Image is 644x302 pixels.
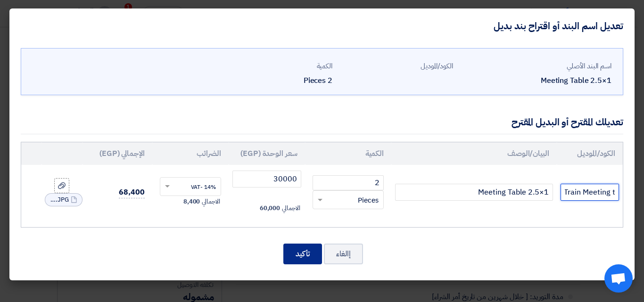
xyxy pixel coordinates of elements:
[561,184,619,201] input: الموديل
[604,264,633,293] a: Open chat
[183,197,200,206] span: 8,400
[512,115,623,129] div: تعديلك المقترح أو البديل المقترح
[202,197,220,206] span: الاجمالي
[232,171,301,188] input: أدخل سعر الوحدة
[50,195,69,204] span: meetingtable_1756649135421.JPG
[152,142,229,165] th: الضرائب
[313,175,384,190] input: RFQ_STEP1.ITEMS.2.AMOUNT_TITLE
[160,177,221,196] ng-select: VAT
[340,61,453,72] div: الكود/الموديل
[283,244,322,264] button: تأكيد
[461,61,611,72] div: اسم البند الأصلي
[391,142,557,165] th: البيان/الوصف
[83,142,152,165] th: الإجمالي (EGP)
[119,187,144,198] span: 68,400
[305,142,391,165] th: الكمية
[219,61,332,72] div: الكمية
[557,142,623,165] th: الكود/الموديل
[358,195,379,206] span: Pieces
[494,20,623,32] h4: تعديل اسم البند أو اقتراح بند بديل
[260,204,280,213] span: 60,000
[282,204,300,213] span: الاجمالي
[324,244,363,264] button: إالغاء
[461,75,611,86] div: Meeting Table 2.5×1
[395,184,553,201] input: Add Item Description
[219,75,332,86] div: 2 Pieces
[229,142,305,165] th: سعر الوحدة (EGP)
